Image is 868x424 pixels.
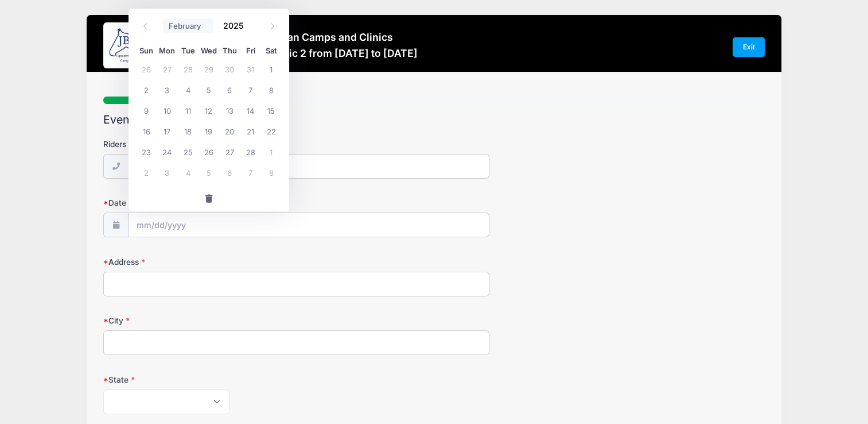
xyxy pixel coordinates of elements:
[261,59,282,79] span: February 1, 2025
[178,121,198,141] span: February 18, 2025
[198,162,219,183] span: March 5, 2025
[219,79,240,100] span: February 6, 2025
[178,162,198,183] span: March 4, 2025
[136,79,157,100] span: February 2, 2025
[219,141,240,162] span: February 27, 2025
[136,59,157,79] span: January 26, 2025
[198,121,219,141] span: February 19, 2025
[178,79,198,100] span: February 4, 2025
[261,121,282,141] span: February 22, 2025
[261,162,282,183] span: March 8, 2025
[103,113,764,126] h2: Event Registration Information
[163,18,214,33] select: Month
[219,162,240,183] span: March 6, 2025
[178,47,198,55] span: Tue
[240,121,260,141] span: February 21, 2025
[178,141,198,162] span: February 25, 2025
[198,79,219,100] span: February 5, 2025
[136,100,157,121] span: February 9, 2025
[261,100,282,121] span: February 15, 2025
[198,100,219,121] span: February 12, 2025
[733,37,765,57] a: Exit
[219,121,240,141] span: February 20, 2025
[129,213,489,237] input: mm/dd/yyyy
[157,47,177,55] span: Mon
[129,154,489,179] input: (xxx) xxx-xxxx
[240,79,260,100] span: February 7, 2025
[198,141,219,162] span: February 26, 2025
[157,121,177,141] span: February 17, 2025
[240,59,260,79] span: January 31, 2025
[240,162,260,183] span: March 7, 2025
[261,79,282,100] span: February 8, 2025
[136,47,157,55] span: Sun
[157,141,177,162] span: February 24, 2025
[178,59,198,79] span: January 28, 2025
[157,162,177,183] span: March 3, 2025
[103,197,324,209] label: Date of Birth
[198,59,219,79] span: January 29, 2025
[219,47,240,55] span: Thu
[103,138,324,150] label: Riders Cell Phone Number
[261,141,282,162] span: March 1, 2025
[136,162,157,183] span: March 2, 2025
[240,141,260,162] span: February 28, 2025
[240,47,260,55] span: Fri
[157,79,177,100] span: February 3, 2025
[157,59,177,79] span: January 27, 2025
[103,256,324,268] label: Address
[219,100,240,121] span: February 13, 2025
[198,47,219,55] span: Wed
[136,121,157,141] span: February 16, 2025
[157,100,177,121] span: February 10, 2025
[219,59,240,79] span: January 30, 2025
[217,17,255,34] input: Year
[178,100,198,121] span: February 11, 2025
[240,100,260,121] span: February 14, 2025
[103,374,324,386] label: State
[261,47,282,55] span: Sat
[136,141,157,162] span: February 23, 2025
[103,315,324,326] label: City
